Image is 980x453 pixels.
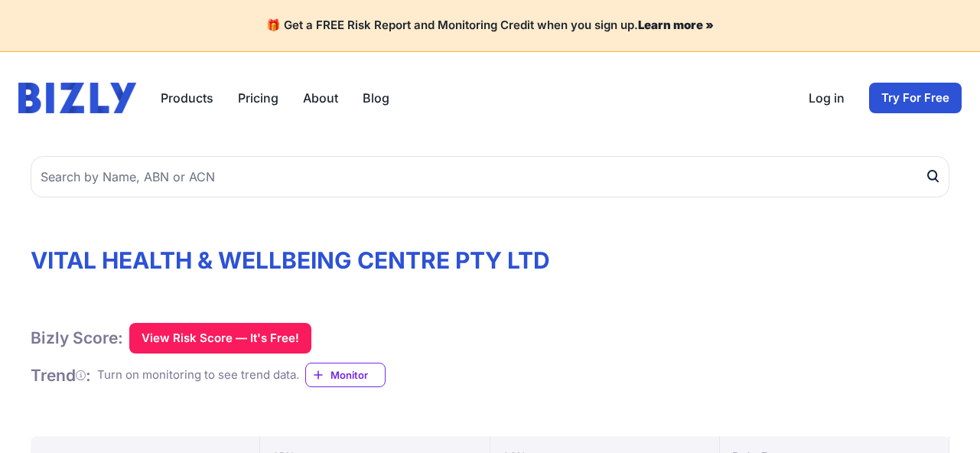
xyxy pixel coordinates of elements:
h1: Bizly Score: [31,328,123,348]
input: Search by Name, ABN or ACN [31,156,949,197]
h1: Trend : [31,365,91,386]
a: Blog [363,89,389,107]
a: Monitor [305,363,386,387]
a: Learn more » [638,18,714,32]
a: Try For Free [869,83,962,113]
button: Products [161,89,213,107]
span: Monitor [330,367,385,383]
a: Pricing [238,89,278,107]
div: Turn on monitoring to see trend data. [97,367,299,384]
a: Log in [809,89,845,107]
h4: 🎁 Get a FREE Risk Report and Monitoring Credit when you sign up. [18,18,962,33]
button: View Risk Score — It's Free! [129,323,311,354]
a: About [303,89,338,107]
h1: VITAL HEALTH & WELLBEING CENTRE PTY LTD [31,246,949,274]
